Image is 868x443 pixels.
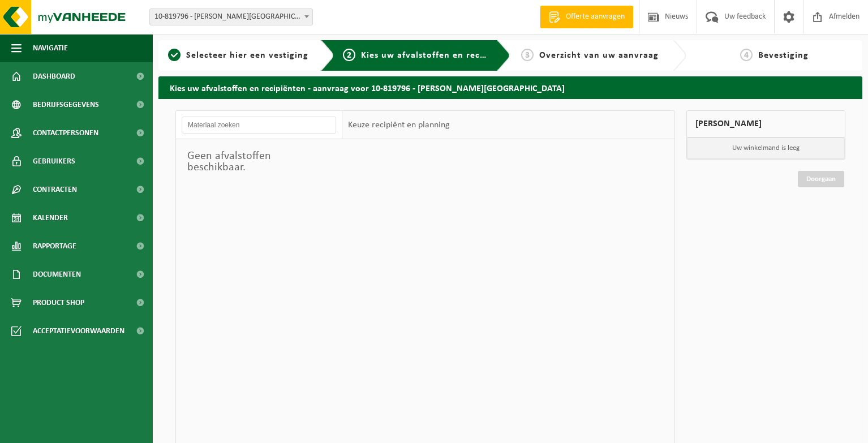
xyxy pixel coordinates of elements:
span: Gebruikers [33,147,75,175]
span: Kies uw afvalstoffen en recipiënten [361,51,517,60]
span: 10-819796 - DECOSTER THOMAS - OUDENBURG [149,8,313,25]
input: Materiaal zoeken [182,117,336,134]
h2: Kies uw afvalstoffen en recipiënten - aanvraag voor 10-819796 - [PERSON_NAME][GEOGRAPHIC_DATA] [158,76,862,98]
span: Kalender [33,204,68,232]
span: Selecteer hier een vestiging [186,51,308,60]
span: Bevestiging [758,51,809,60]
span: Dashboard [33,62,75,91]
span: Bedrijfsgegevens [33,91,99,119]
span: 1 [168,49,181,61]
a: Doorgaan [798,171,844,187]
span: 3 [521,49,534,61]
div: Geen afvalstoffen beschikbaar. [176,139,342,184]
span: Documenten [33,260,81,289]
iframe: chat widget [6,418,189,443]
span: Product Shop [33,289,84,317]
span: 2 [343,49,355,61]
span: Navigatie [33,34,68,62]
a: 1Selecteer hier een vestiging [164,49,312,62]
span: 4 [740,49,753,61]
span: Rapportage [33,232,76,260]
span: Contracten [33,175,77,204]
p: Uw winkelmand is leeg [687,137,845,159]
div: [PERSON_NAME] [686,110,845,137]
span: Contactpersonen [33,119,98,147]
span: Acceptatievoorwaarden [33,317,124,345]
span: 10-819796 - DECOSTER THOMAS - OUDENBURG [150,9,312,25]
a: Offerte aanvragen [540,6,633,28]
span: Offerte aanvragen [563,11,628,23]
div: Keuze recipiënt en planning [342,111,456,139]
span: Overzicht van uw aanvraag [539,51,659,60]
